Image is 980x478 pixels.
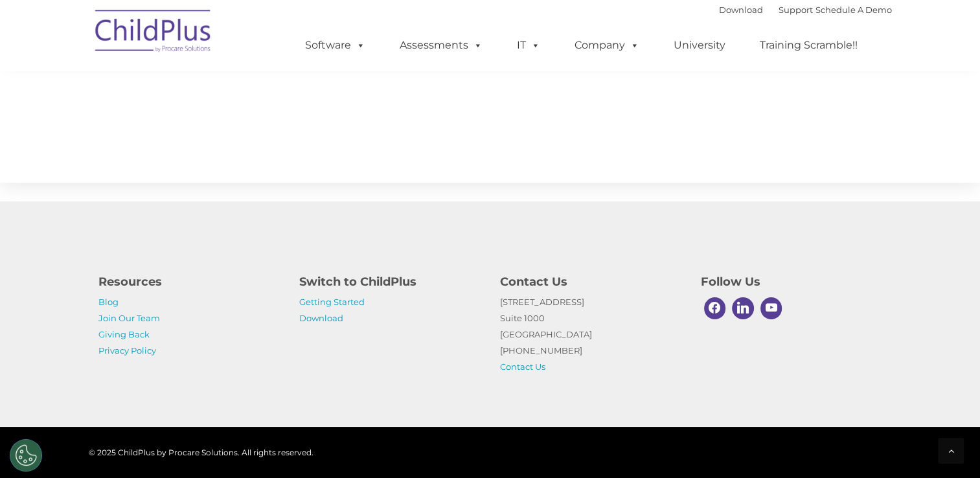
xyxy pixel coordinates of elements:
[500,294,681,375] p: [STREET_ADDRESS] Suite 1000 [GEOGRAPHIC_DATA] [PHONE_NUMBER]
[180,139,235,148] span: Phone number
[89,1,218,65] img: ChildPlus by Procare Solutions
[757,294,786,323] a: Youtube
[729,294,757,323] a: Linkedin
[387,32,496,58] a: Assessments
[180,85,220,95] span: Last name
[98,329,150,339] a: Giving Back
[98,297,119,307] a: Blog
[98,313,160,323] a: Join Our Team
[747,32,871,58] a: Training Scramble!!
[719,5,763,15] a: Download
[815,5,892,15] a: Schedule A Demo
[500,361,545,372] a: Contact Us
[299,313,343,323] a: Download
[500,273,681,291] h4: Contact Us
[701,273,882,291] h4: Follow Us
[10,439,42,472] button: Cookies Settings
[769,338,980,478] iframe: Chat Widget
[98,273,280,291] h4: Resources
[98,345,156,356] a: Privacy Policy
[779,5,813,15] a: Support
[562,32,652,58] a: Company
[299,297,365,307] a: Getting Started
[299,273,481,291] h4: Switch to ChildPlus
[292,32,378,58] a: Software
[89,448,313,457] span: © 2025 ChildPlus by Procare Solutions. All rights reserved.
[661,32,738,58] a: University
[504,32,553,58] a: IT
[719,5,892,15] font: |
[701,294,729,323] a: Facebook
